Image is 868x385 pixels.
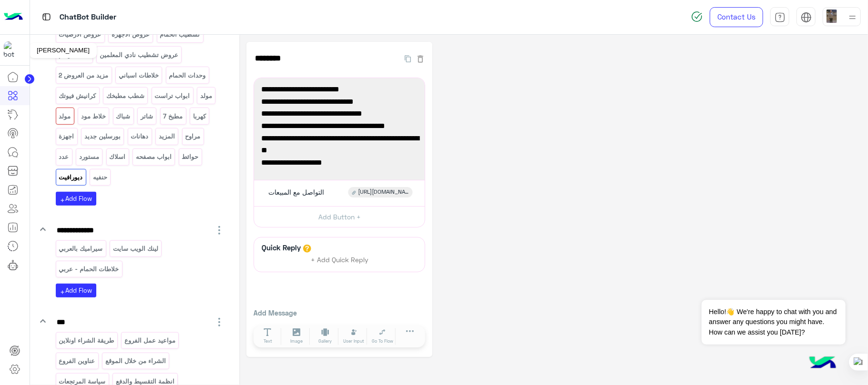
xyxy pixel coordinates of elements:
[135,151,173,162] p: ابواب مصفحه
[416,53,425,64] button: Delete Flow
[254,206,425,227] button: Add Button +
[58,131,75,142] p: اجهزة
[801,12,812,23] img: tab
[847,11,858,23] img: profile
[290,338,303,345] span: Image
[124,335,176,346] p: مواعيد عمل الفروع
[193,111,207,122] p: كهربا
[318,338,332,345] span: Gallery
[37,316,49,327] i: keyboard_arrow_down
[58,172,83,183] p: ديورافيت
[254,308,425,318] p: Add Message
[58,264,120,275] p: خلاطات الحمام - عربي
[255,328,281,345] button: Text
[184,131,201,142] p: مراوح
[168,70,206,81] p: وحدات الحمام
[710,7,763,27] a: Contact Us
[58,29,102,40] p: عروض الارضيات
[58,243,103,254] p: سيراميك بالعربي
[770,7,789,27] a: tab
[58,335,115,346] p: طريقة الشراء اونلاين
[200,90,213,101] p: مولد
[84,131,122,142] p: بورسلين جديد
[400,53,416,64] button: Duplicate Flow
[159,29,201,40] p: تشطيب الحمام
[181,151,199,162] p: حوائط
[99,49,179,60] p: عروض تشطيب نادي المعلمين
[60,289,65,295] i: add
[261,108,418,132] span: - [PERSON_NAME] : [STREET_ADDRESS][PERSON_NAME]
[60,11,116,24] p: ChatBot Builder
[109,151,126,162] p: اسلاك
[691,11,703,22] img: spinner
[348,187,412,197] div: https://wa.link/bxmtah
[111,29,151,40] p: عروض الاجهزة
[269,188,325,197] span: التواصل مع المبيعات
[58,111,71,122] p: مولد
[81,111,107,122] p: خلاط مود
[106,90,145,101] p: شطب مطبخك
[261,132,418,145] span: - التجمع الأول : 6 محور مصطفي كامل
[41,11,52,23] img: tab
[92,172,108,183] p: حنفيه
[79,151,100,162] p: مستورد
[158,131,176,142] p: المزيد
[343,338,364,345] span: User Input
[264,338,272,345] span: Text
[58,151,70,162] p: عدد
[261,71,418,96] span: - [DATE] : [PERSON_NAME] – أمام جهاز مدينة [DATE]
[58,70,109,81] p: مزيد من العروض 2
[30,43,97,58] div: [PERSON_NAME]
[115,111,131,122] p: شباك
[163,111,184,122] p: مطبخ 7
[775,12,786,23] img: tab
[154,90,191,101] p: ابواب تراست
[261,96,418,108] span: - المهندسين : [STREET_ADDRESS]
[261,169,418,193] span: - زهراء مدينة نصر : 83/84 ش السلاب، ش الميثاق الحي العاشر
[283,328,310,345] button: Image
[261,145,418,169] span: - التجمع الخامس : [STREET_ADDRESS]تسعين [PERSON_NAME]
[112,243,159,254] p: لينك الويب سايت
[58,90,97,101] p: كرانيش فيوتك
[105,355,167,366] p: الشراء من خلال الموقع
[372,338,393,345] span: Go To Flow
[358,188,408,197] span: [URL][DOMAIN_NAME]
[4,41,21,59] img: 322208621163248
[4,7,23,27] img: Logo
[369,328,396,345] button: Go To Flow
[702,300,845,345] span: Hello!👋 We're happy to chat with you and answer any questions you might have. How can we assist y...
[37,224,49,235] i: keyboard_arrow_down
[312,328,338,345] button: Gallery
[56,284,96,297] button: addAdd Flow
[60,197,65,203] i: add
[58,355,96,366] p: عناوين الفروع
[140,111,154,122] p: شاتر
[304,253,375,267] button: + Add Quick Reply
[825,10,838,23] img: userImage
[806,347,839,380] img: hulul-logo.png
[118,70,160,81] p: خلاطات اسباني
[311,256,368,264] span: + Add Quick Reply
[56,192,96,206] button: addAdd Flow
[259,243,303,252] h6: Quick Reply
[130,131,149,142] p: دهانات
[340,328,367,345] button: User Input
